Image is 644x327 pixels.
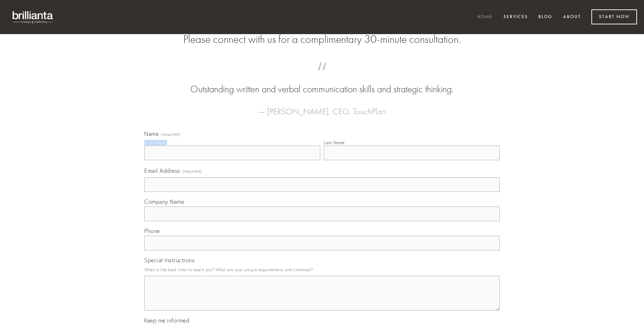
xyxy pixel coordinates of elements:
[144,33,500,46] h2: Please connect with us for a complimentary 30-minute consultation.
[324,140,345,145] div: Last Name
[144,140,166,145] div: First Name
[144,265,500,274] p: What is the best time to reach you? What are your unique requirements and timelines?
[144,130,159,137] span: Name
[591,9,637,24] a: Start Now
[144,198,184,205] span: Company Name
[144,227,160,234] span: Phone
[499,11,532,23] a: Services
[155,69,489,96] blockquote: Outstanding written and verbal communication skills and strategic thinking.
[534,11,557,23] a: Blog
[144,317,189,324] span: Keep me informed
[155,96,489,118] figcaption: — [PERSON_NAME], CEO, TouchPlan
[155,69,489,83] span: “
[559,11,585,23] a: About
[183,166,202,176] span: (required)
[144,257,194,264] span: Special Instructions
[144,167,180,174] span: Email Address
[161,132,181,137] span: (required)
[7,7,59,27] img: brillianta - research, strategy, marketing
[473,11,497,23] a: Home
